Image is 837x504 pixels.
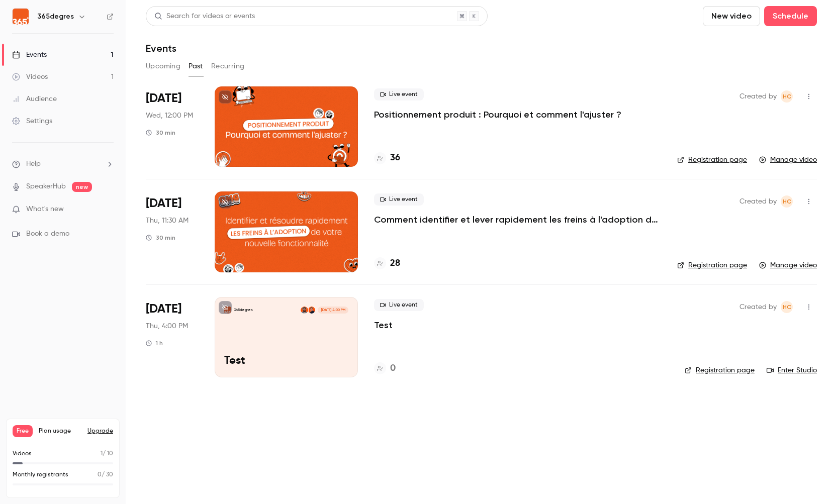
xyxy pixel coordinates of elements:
a: Positionnement produit : Pourquoi et comment l'ajuster ? [374,109,621,121]
span: HC [783,195,791,208]
span: Free [13,425,33,437]
img: Hélène CHOMIENNE [308,307,315,314]
span: [DATE] [146,301,181,317]
span: Live event [374,299,424,311]
a: Registration page [685,365,755,375]
span: 1 [101,451,103,457]
a: Manage video [759,155,817,165]
a: Test365degresHélène CHOMIENNEDoriann Defemme[DATE] 4:00 PMTest [215,297,358,377]
span: Hélène CHOMIENNE [781,90,793,103]
div: Jun 26 Thu, 4:00 PM (Europe/Paris) [146,297,199,377]
h4: 36 [390,151,400,165]
a: 0 [374,362,396,375]
div: 1 h [146,339,163,347]
span: Hélène CHOMIENNE [781,301,793,313]
span: Hélène CHOMIENNE [781,195,793,208]
li: help-dropdown-opener [12,159,114,169]
p: Monthly registrants [13,470,68,479]
a: Comment identifier et lever rapidement les freins à l'adoption de vos nouvelles fonctionnalités ? [374,214,661,226]
p: 365degres [234,308,253,313]
button: New video [703,6,760,26]
button: Upcoming [146,58,180,74]
img: 365degres [13,9,29,25]
a: 36 [374,151,400,165]
span: [DATE] [146,195,181,212]
div: Jul 3 Thu, 11:30 AM (Europe/Paris) [146,191,199,272]
h6: 365degres [37,12,74,22]
span: Thu, 4:00 PM [146,321,188,331]
div: 30 min [146,234,175,242]
div: Aug 27 Wed, 12:00 PM (Europe/Paris) [146,86,199,167]
p: / 30 [98,470,113,479]
span: Help [26,159,41,169]
span: new [72,182,92,192]
div: Audience [12,94,57,104]
span: Thu, 11:30 AM [146,216,189,226]
p: Videos [13,449,32,458]
div: Search for videos or events [154,11,255,22]
p: / 10 [101,449,113,458]
div: Videos [12,72,48,82]
span: 0 [98,472,102,478]
h1: Events [146,42,176,54]
a: Registration page [677,155,747,165]
button: Recurring [211,58,245,74]
span: Plan usage [39,427,81,435]
span: Live event [374,193,424,206]
a: Enter Studio [767,365,817,375]
a: Registration page [677,260,747,270]
span: [DATE] [146,90,181,107]
div: 30 min [146,129,175,137]
a: Test [374,319,393,331]
span: HC [783,90,791,103]
span: Created by [739,90,777,103]
span: What's new [26,204,64,215]
a: Manage video [759,260,817,270]
a: 28 [374,257,400,270]
span: [DATE] 4:00 PM [318,307,348,314]
img: Doriann Defemme [301,307,308,314]
span: Book a demo [26,229,69,239]
button: Upgrade [87,427,113,435]
h4: 28 [390,257,400,270]
p: Test [224,355,348,368]
span: Live event [374,88,424,100]
button: Schedule [764,6,817,26]
div: Events [12,50,47,60]
div: Settings [12,116,52,126]
button: Past [189,58,203,74]
span: Wed, 12:00 PM [146,111,193,121]
h4: 0 [390,362,396,375]
a: SpeakerHub [26,181,66,192]
span: Created by [739,301,777,313]
span: Created by [739,195,777,208]
span: HC [783,301,791,313]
